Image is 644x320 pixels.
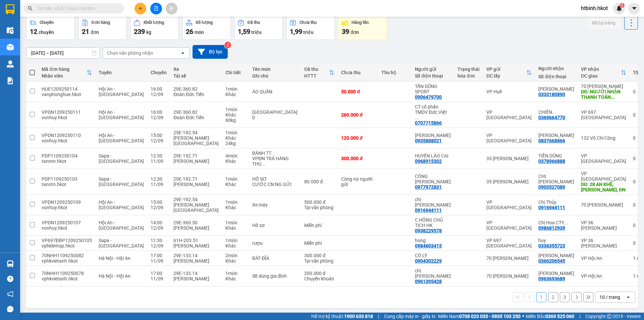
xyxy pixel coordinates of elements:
div: VP Hội An [581,256,626,261]
div: Khối lượng [144,20,164,25]
div: 11/09 [151,258,167,264]
div: 29E-192.54 [173,130,219,135]
div: [PERSON_NAME] [173,225,219,231]
div: VPDN1209250109 [42,199,92,205]
div: 0378966888 [538,158,565,164]
div: Anh Nghĩa [538,253,574,258]
div: Hàng tồn [352,20,369,25]
span: ... [552,109,556,115]
div: Khác [225,135,246,141]
div: ĐC giao [581,73,621,79]
div: Khác [225,92,246,97]
span: notification [7,291,13,297]
input: Tìm tên, số ĐT hoặc mã đơn [37,5,116,12]
span: 39 [342,28,349,36]
div: 12:30 [151,176,167,182]
div: 12/09 [151,138,167,143]
div: HUYỀN LÀO CAI [415,153,451,158]
div: hóa đơn [458,73,480,79]
div: tanntn.hkot [42,158,92,164]
div: Chưa thu [300,20,317,25]
span: htbinh.hkot [576,4,613,12]
div: 0333180890 [538,92,565,97]
div: VP [GEOGRAPHIC_DATA] [486,220,532,231]
div: 0837668866 [538,138,565,143]
div: 17:00 [151,271,167,276]
div: Chưa thu [341,70,375,75]
div: VPDN1209250110 [42,133,92,138]
div: 29E-192.71 [173,176,219,182]
span: Hà Nội - Hội An [99,256,130,261]
div: 0968915302 [415,158,442,164]
div: Chọn văn phòng nhận [107,50,153,56]
div: 29E-133.14 [173,271,219,276]
div: [PERSON_NAME] [173,258,219,264]
span: aim [169,6,174,11]
button: caret-down [628,3,640,14]
button: Chuyến12chuyến [26,16,75,40]
span: Hội An - [GEOGRAPHIC_DATA] [99,133,144,143]
div: 1 món [225,199,246,205]
div: 11:30 [151,238,167,243]
div: tanntn.hkot [42,182,92,187]
div: PDP1109250104 [42,153,92,158]
img: solution-icon [7,77,14,84]
span: món [195,30,204,35]
div: Đơn hàng [92,20,110,25]
div: PDP1109250103 [42,176,92,182]
span: caret-down [631,5,637,11]
div: CT cổ phần TMDV Đức Việt Đà Nẵng [415,104,451,120]
div: HOÀNG LÂM [538,86,574,92]
div: [PERSON_NAME][GEOGRAPHIC_DATA] [173,202,219,213]
div: 1 món [225,220,246,225]
span: Sapa - [GEOGRAPHIC_DATA] [99,238,144,248]
th: Toggle SortBy [301,64,338,82]
span: plus [138,6,143,11]
div: Đoàn Đức Tiến [173,92,219,97]
span: đơn [351,30,359,35]
div: 15:00 [151,133,167,138]
div: 29E-133.14 [173,253,219,258]
button: 2 [548,292,558,302]
button: Bộ lọc [193,45,228,59]
div: 12/09 [151,115,167,120]
div: vphkvietanh.hkot [42,276,92,281]
div: Đã thu [304,66,329,72]
div: 0984603415 [415,243,442,248]
div: Người gửi [415,66,451,72]
div: 70NHH1109250078 [42,271,92,276]
span: Cung cấp máy in - giấy in: [384,313,436,320]
span: Hội An - [GEOGRAPHIC_DATA] [99,109,144,120]
div: [PERSON_NAME] [173,276,219,281]
div: 300.000 đ [304,253,334,258]
button: Đã thu1,59 triệu [234,16,283,40]
div: Khác [225,205,246,210]
div: Khác [225,225,246,231]
strong: 0369 525 060 [545,314,574,319]
div: Khác [225,276,246,281]
img: warehouse-icon [7,27,14,34]
span: Miền Nam [438,313,521,320]
div: Đã thu [248,20,260,25]
div: 0336355723 [538,243,565,248]
span: | [378,313,379,320]
span: đơn [91,30,99,35]
button: Chưa thu1,99 triệu [286,16,335,40]
div: VP 36 [PERSON_NAME] [581,238,626,248]
input: Select a date range. [26,48,100,58]
div: 70 [PERSON_NAME] [486,273,532,279]
sup: 2 [224,42,231,48]
div: hùng [415,238,451,243]
div: HUE1209250114 [42,86,92,92]
th: Toggle SortBy [38,64,95,82]
div: BÁT ĐĨA [252,256,298,261]
div: Số lượng [196,20,213,25]
div: vonhuy.hkot [42,115,92,120]
img: warehouse-icon [7,260,14,267]
div: VPDN1209250111 [42,109,92,115]
div: đồ dùng gia đình [252,273,298,279]
div: VP Huế [486,89,532,94]
div: 12:30 [151,153,167,158]
div: 11/09 [151,158,167,164]
span: search [28,6,33,11]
